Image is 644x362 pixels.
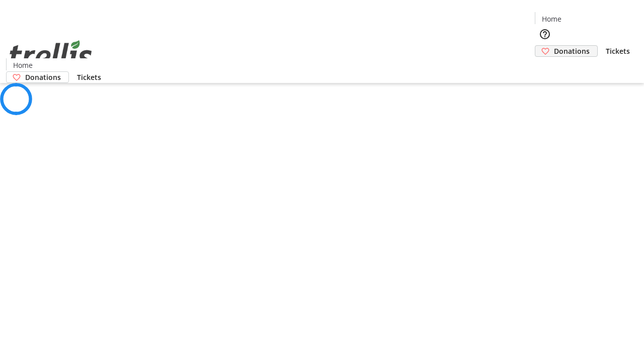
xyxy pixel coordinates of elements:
[535,24,555,44] button: Help
[606,46,630,56] span: Tickets
[554,46,590,56] span: Donations
[25,72,61,82] span: Donations
[542,14,561,24] span: Home
[69,72,109,82] a: Tickets
[6,71,69,83] a: Donations
[535,57,555,77] button: Cart
[535,14,568,24] a: Home
[13,60,33,70] span: Home
[6,29,96,79] img: Orient E2E Organization VdKtsHugBu's Logo
[535,45,598,57] a: Donations
[598,46,638,56] a: Tickets
[77,72,101,82] span: Tickets
[7,60,39,70] a: Home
